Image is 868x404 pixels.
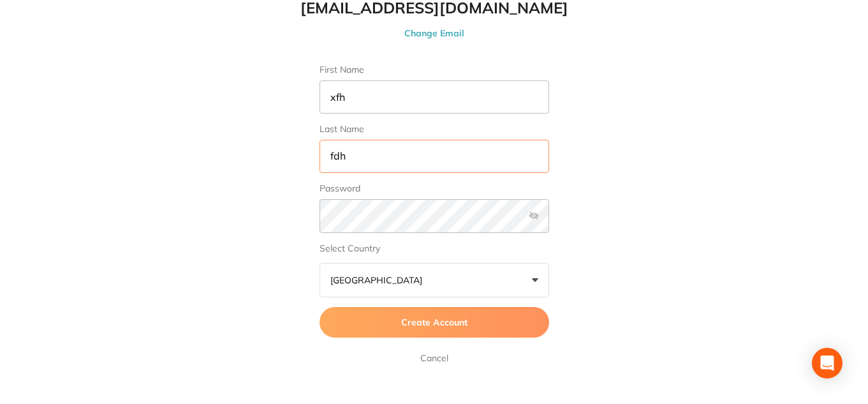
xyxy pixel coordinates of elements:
label: Last Name [320,124,549,135]
label: Password [320,183,549,194]
div: Open Intercom Messenger [812,348,842,378]
button: Change Email [294,27,575,39]
span: Create Account [401,317,467,328]
label: First Name [320,64,549,75]
button: Create Account [320,307,549,338]
a: Cancel [418,350,451,366]
button: [GEOGRAPHIC_DATA] [320,263,549,297]
label: Select Country [320,243,549,254]
p: [GEOGRAPHIC_DATA] [330,274,427,286]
